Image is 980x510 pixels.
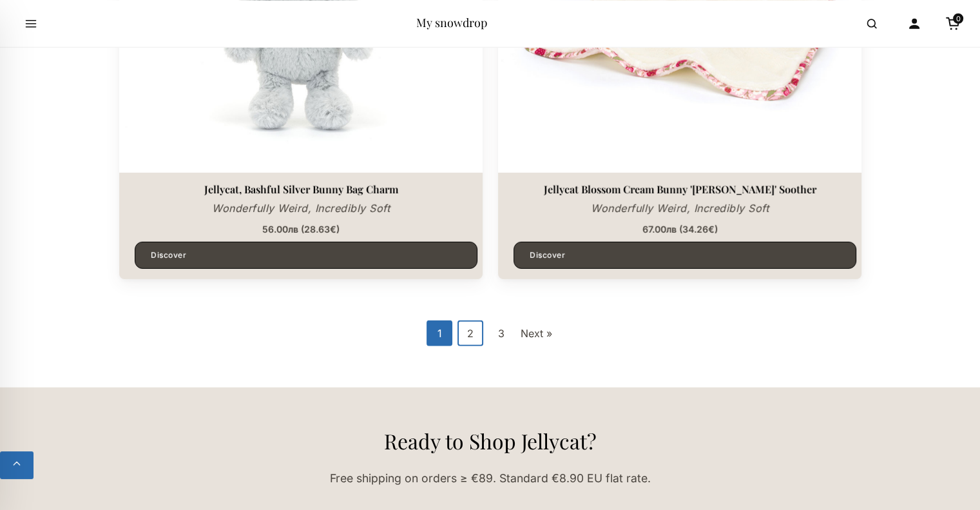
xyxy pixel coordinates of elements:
[953,13,963,23] span: 0
[707,224,714,235] span: €
[135,242,477,269] a: Discover Jellycat, Bashful Silver Bunny Bag Charm
[666,224,676,235] span: лв
[678,224,717,235] span: ( )
[514,242,856,269] a: Discover Jellycat Blossom Cream Bunny 'Berry' Soother
[642,224,676,235] span: 67.00
[130,183,472,195] a: Jellycat, Bashful Silver Bunny Bag Charm
[119,429,861,453] h2: Ready to Shop Jellycat?
[119,469,861,487] p: Free shipping on orders ≥ €89. Standard €8.90 EU flat rate.
[900,9,928,37] a: Account
[508,201,851,217] p: Wonderfully Weird, Incredibly Soft
[130,201,472,217] p: Wonderfully Weird, Incredibly Soft
[288,224,298,235] span: лв
[427,320,452,346] span: 1
[488,320,514,346] a: 3
[939,9,967,37] a: Cart
[262,224,298,235] span: 56.00
[854,5,890,41] button: Open search
[508,183,851,195] a: Jellycat Blossom Cream Bunny '[PERSON_NAME]' Soother
[416,14,487,30] a: My snowdrop
[304,224,336,235] span: 28.63
[519,320,553,346] a: Next »
[301,224,340,235] span: ( )
[682,224,714,235] span: 34.26
[13,5,49,41] button: Open menu
[457,320,483,346] a: 2
[330,224,336,235] span: €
